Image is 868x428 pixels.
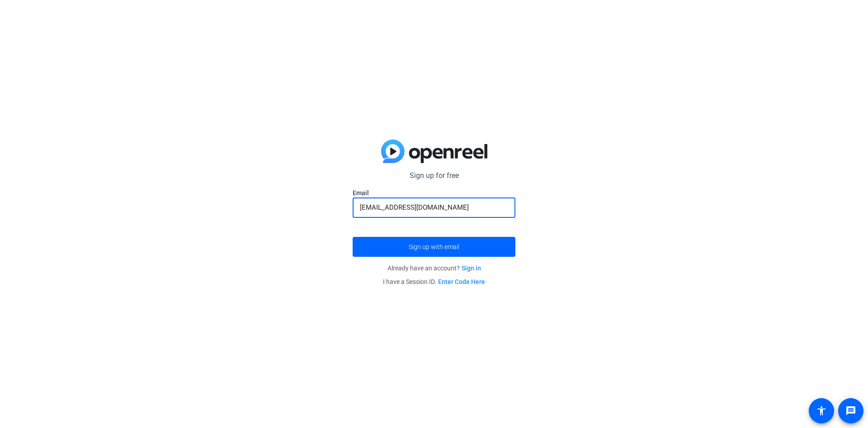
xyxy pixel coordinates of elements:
input: Enter Email Address [360,202,508,213]
span: Already have an account? [387,264,481,272]
span: I have a Session ID. [383,278,485,285]
mat-icon: message [845,405,856,416]
a: Enter Code Here [438,278,485,285]
p: Sign up for free [353,170,515,181]
a: Sign in [462,264,481,272]
mat-icon: accessibility [816,405,827,416]
label: Email [353,188,515,197]
img: blue-gradient.svg [381,139,487,163]
button: Sign up with email [353,237,515,257]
